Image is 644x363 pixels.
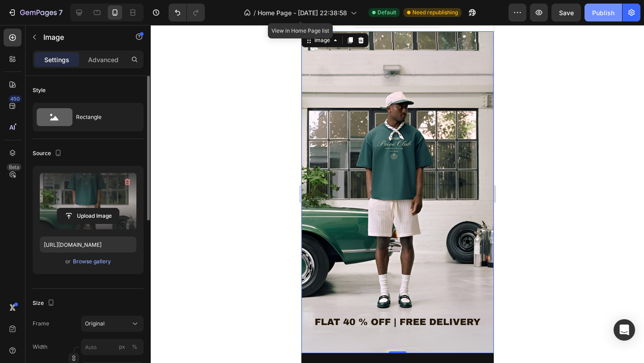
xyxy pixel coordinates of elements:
[57,208,119,224] button: Upload Image
[33,297,56,309] div: Size
[59,7,63,18] p: 7
[33,86,46,94] div: Style
[40,236,136,253] input: https://example.com/image.jpg
[44,55,69,64] p: Settings
[73,257,111,266] div: Browse gallery
[412,8,458,17] span: Need republishing
[85,320,105,328] span: Original
[585,4,622,21] button: Publish
[0,337,53,350] div: FREE SHIPPING
[559,9,574,17] span: Save
[33,343,47,351] label: Width
[81,316,144,332] button: Original
[129,342,140,352] button: px
[117,342,127,352] button: %
[551,4,581,21] button: Save
[65,256,71,267] span: or
[377,8,396,17] span: Default
[81,339,144,355] input: px%
[614,319,635,341] div: Open Intercom Messenger
[33,320,49,328] label: Frame
[33,148,64,160] div: Source
[258,8,347,17] span: Home Page - [DATE] 22:38:58
[592,8,614,17] div: Publish
[119,343,125,351] div: px
[4,4,67,21] button: 7
[7,164,21,171] div: Beta
[72,257,111,266] button: Browse gallery
[43,32,119,42] p: Image
[151,337,203,350] div: FREE SHIPPING
[301,25,494,363] iframe: Design area
[132,343,137,351] div: %
[169,4,205,21] div: Undo/Redo
[76,107,131,127] div: Rectangle
[8,95,21,102] div: 450
[254,8,256,17] span: /
[88,55,119,64] p: Advanced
